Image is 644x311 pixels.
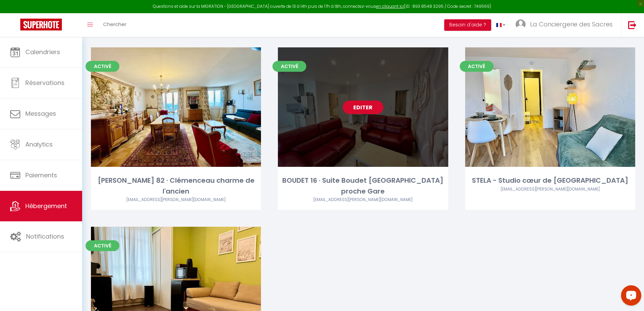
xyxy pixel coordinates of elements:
[25,140,53,149] span: Analytics
[376,3,404,9] a: en cliquant ici
[25,202,67,210] span: Hébergement
[530,101,570,114] a: Editer
[530,20,613,28] span: La Conciergerie des Sacres
[156,280,196,293] a: Editer
[20,19,62,30] img: Super Booking
[25,48,60,56] span: Calendriers
[91,197,261,203] div: Airbnb
[465,186,635,193] div: Airbnb
[25,171,57,179] span: Paiements
[628,21,637,29] img: logout
[444,19,491,31] button: Besoin d'aide ?
[91,175,261,197] div: [PERSON_NAME] 82 · Clémenceau charme de l'ancien
[272,61,306,72] span: Activé
[26,232,64,241] span: Notifications
[278,175,448,197] div: BOUDET 16 · Suite Boudet [GEOGRAPHIC_DATA] proche Gare
[98,13,132,37] a: Chercher
[278,197,448,203] div: Airbnb
[516,19,526,29] img: ...
[25,79,65,87] span: Réservations
[465,175,635,186] div: STELA - Studio cœur de [GEOGRAPHIC_DATA]
[616,283,644,311] iframe: LiveChat chat widget
[156,101,196,114] a: Editer
[86,61,119,72] span: Activé
[103,21,126,28] span: Chercher
[460,61,494,72] span: Activé
[25,109,56,118] span: Messages
[510,13,621,37] a: ... La Conciergerie des Sacres
[86,240,119,251] span: Activé
[343,101,383,114] a: Editer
